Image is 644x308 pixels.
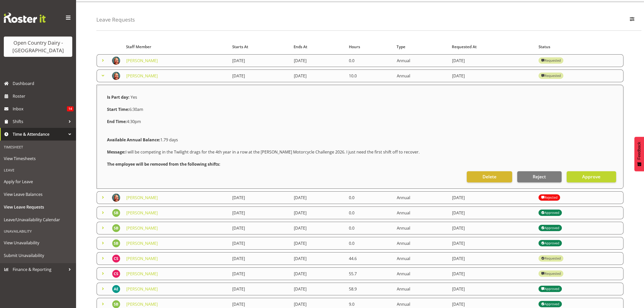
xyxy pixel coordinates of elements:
[346,54,394,67] td: 0.0
[291,70,346,82] td: [DATE]
[4,252,72,259] span: Submit Unavailability
[467,171,512,182] button: Delete
[67,106,74,111] span: 14
[107,149,126,155] strong: Message:
[4,13,46,23] img: Rosterit website logo
[394,267,449,280] td: Annual
[107,161,220,167] strong: The employee will be removed from the following shifts:
[112,72,120,80] img: jase-preston37cd3fefa916df13bd58d7e02b39b24a.png
[126,58,158,63] a: [PERSON_NAME]
[126,286,158,292] a: [PERSON_NAME]
[346,207,394,219] td: 0.0
[1,152,75,165] a: View Timesheets
[104,134,616,146] div: 1.79 days
[397,44,405,50] span: Type
[346,222,394,234] td: 0.0
[126,225,158,231] a: [PERSON_NAME]
[291,237,346,250] td: [DATE]
[4,191,72,198] span: View Leave Balances
[541,301,559,307] div: Approved
[112,209,120,217] img: sara-bowie10274.jpg
[112,224,120,232] img: sara-bowie10274.jpg
[13,92,74,100] span: Roster
[13,118,66,125] span: Shifts
[1,213,75,226] a: Leave/Unavailability Calendar
[4,203,72,211] span: View Leave Requests
[126,210,158,216] a: [PERSON_NAME]
[112,239,120,247] img: sara-bowie10274.jpg
[394,283,449,295] td: Annual
[541,210,559,216] div: Approved
[229,222,291,234] td: [DATE]
[449,252,536,265] td: [DATE]
[449,207,536,219] td: [DATE]
[533,173,546,180] span: Reject
[394,252,449,265] td: Annual
[229,283,291,295] td: [DATE]
[229,237,291,250] td: [DATE]
[541,225,559,231] div: Approved
[1,201,75,213] a: View Leave Requests
[131,94,137,100] span: Yes
[9,39,67,54] div: Open Country Dairy - [GEOGRAPHIC_DATA]
[96,17,135,23] h4: Leave Requests
[112,285,120,293] img: andy-earnshaw7380.jpg
[394,207,449,219] td: Annual
[13,80,74,87] span: Dashboard
[13,130,66,138] span: Time & Attendance
[229,252,291,265] td: [DATE]
[4,216,72,224] span: Leave/Unavailability Calendar
[346,252,394,265] td: 44.6
[229,70,291,82] td: [DATE]
[346,237,394,250] td: 0.0
[229,191,291,204] td: [DATE]
[541,240,559,246] div: Approved
[1,165,75,175] div: Leave
[126,271,158,277] a: [PERSON_NAME]
[539,44,550,50] span: Status
[107,107,129,112] strong: Start Time:
[229,267,291,280] td: [DATE]
[126,44,151,50] span: Staff Member
[517,171,562,182] button: Reject
[634,137,644,171] button: Feedback - Show survey
[1,236,75,249] a: View Unavailability
[449,237,536,250] td: [DATE]
[229,54,291,67] td: [DATE]
[449,222,536,234] td: [DATE]
[291,267,346,280] td: [DATE]
[346,191,394,204] td: 0.0
[291,191,346,204] td: [DATE]
[232,44,248,50] span: Starts At
[449,70,536,82] td: [DATE]
[394,237,449,250] td: Annual
[107,119,127,124] strong: End Time:
[107,137,160,143] strong: Available Annual Balance:
[1,226,75,236] div: Unavailability
[449,267,536,280] td: [DATE]
[449,191,536,204] td: [DATE]
[126,195,158,200] a: [PERSON_NAME]
[637,142,641,160] span: Feedback
[291,54,346,67] td: [DATE]
[394,54,449,67] td: Annual
[541,271,561,277] div: Requested
[4,178,72,185] span: Apply for Leave
[13,105,67,113] span: Inbox
[541,73,561,79] div: Requested
[104,146,616,158] div: I will be competing in the Twilight drags for the 4th year in a row at the [PERSON_NAME] Motorcyc...
[291,222,346,234] td: [DATE]
[1,175,75,188] a: Apply for Leave
[4,239,72,247] span: View Unavailability
[4,155,72,162] span: View Timesheets
[107,107,143,112] span: 6:30am
[126,301,158,307] a: [PERSON_NAME]
[291,283,346,295] td: [DATE]
[112,254,120,263] img: craig-stratford7403.jpg
[126,241,158,246] a: [PERSON_NAME]
[346,70,394,82] td: 10.0
[229,207,291,219] td: [DATE]
[13,266,66,273] span: Finance & Reporting
[541,286,559,292] div: Approved
[112,270,120,278] img: craig-stratford7403.jpg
